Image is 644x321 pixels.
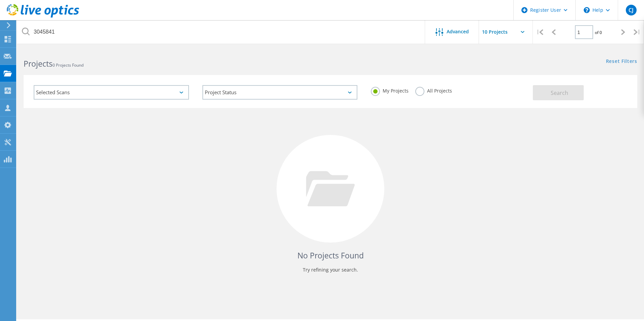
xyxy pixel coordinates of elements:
[630,20,644,44] div: |
[30,250,631,261] h4: No Projects Found
[629,7,634,13] span: CJ
[533,20,547,44] div: |
[17,20,425,44] input: Search projects by name, owner, ID, company, etc
[551,89,568,97] span: Search
[606,59,637,65] a: Reset Filters
[53,62,84,68] span: 0 Projects Found
[7,14,79,19] a: Live Optics Dashboard
[30,264,631,275] p: Try refining your search.
[447,29,469,34] span: Advanced
[202,85,358,100] div: Project Status
[595,30,602,35] span: of 0
[24,58,53,69] b: Projects
[533,85,584,100] button: Search
[34,85,189,100] div: Selected Scans
[371,87,409,93] label: My Projects
[415,87,452,93] label: All Projects
[584,7,590,13] svg: \n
